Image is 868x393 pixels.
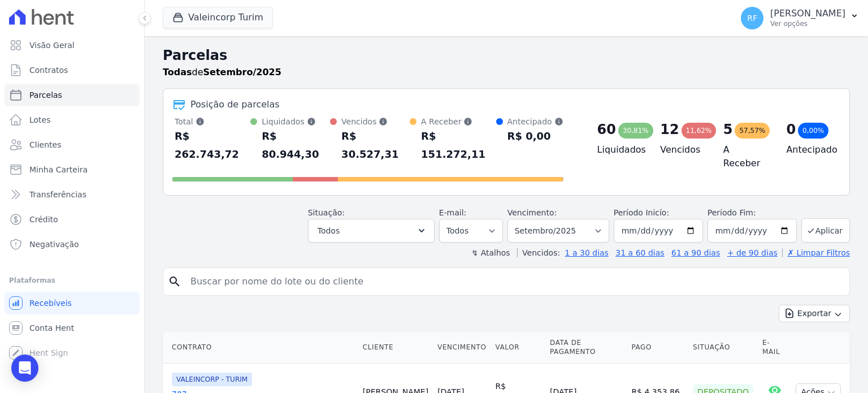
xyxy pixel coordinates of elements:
a: Parcelas [5,84,140,106]
div: R$ 80.944,30 [262,127,330,163]
p: de [163,66,281,79]
strong: Todas [163,67,192,77]
a: 31 a 60 dias [615,248,664,257]
div: R$ 30.527,31 [341,127,410,163]
span: Minha Carteira [29,164,88,175]
h4: Liquidados [597,143,643,157]
h2: Parcelas [163,45,850,66]
th: Contrato [163,331,358,364]
span: Clientes [29,139,61,150]
div: R$ 0,00 [507,127,563,145]
h4: Vencidos [660,143,705,157]
th: Cliente [358,331,433,364]
th: Pago [627,331,688,364]
a: Crédito [5,208,140,231]
span: Parcelas [29,89,62,101]
label: Período Fim: [708,207,797,219]
h4: A Receber [723,143,769,170]
div: 12 [660,120,679,139]
a: Lotes [5,109,140,131]
span: Conta Hent [29,322,74,334]
a: Recebíveis [5,292,140,314]
span: Negativação [29,239,79,250]
a: Clientes [5,133,140,156]
span: Crédito [29,214,58,225]
span: Visão Geral [29,40,75,51]
a: 1 a 30 dias [565,248,609,257]
p: Ver opções [770,19,845,28]
div: 11,62% [682,123,717,139]
h4: Antecipado [786,143,831,157]
div: 60 [597,120,616,139]
span: Todos [318,224,340,237]
span: Lotes [29,114,51,126]
div: Liquidados [262,116,330,127]
a: Conta Hent [5,317,140,339]
label: E-mail: [439,208,467,217]
a: Transferências [5,183,140,206]
button: Exportar [779,305,850,322]
div: Total [175,116,250,127]
input: Buscar por nome do lote ou do cliente [184,270,845,293]
div: 30,81% [618,123,653,139]
button: Aplicar [801,218,850,243]
strong: Setembro/2025 [203,67,281,77]
div: Posição de parcelas [190,98,280,111]
div: 5 [723,120,733,139]
a: + de 90 dias [727,248,778,257]
label: Situação: [308,208,345,217]
span: Contratos [29,64,68,76]
div: R$ 151.272,11 [421,127,496,163]
th: Data de Pagamento [545,331,627,364]
span: RF [747,14,757,22]
i: search [168,275,181,288]
span: Transferências [29,189,86,200]
a: Negativação [5,233,140,256]
a: 61 a 90 dias [671,248,720,257]
div: Antecipado [507,116,563,127]
th: Situação [688,331,758,364]
span: Recebíveis [29,297,72,309]
p: [PERSON_NAME] [770,8,845,19]
button: Todos [308,219,435,243]
label: Vencimento: [507,208,557,217]
th: Vencimento [433,331,491,364]
span: VALEINCORP - TURIM [172,373,252,386]
div: Plataformas [9,274,135,287]
div: Vencidos [341,116,410,127]
div: 0,00% [798,123,828,139]
a: Contratos [5,59,140,81]
a: Visão Geral [5,34,140,57]
div: R$ 262.743,72 [175,127,250,163]
th: E-mail [758,331,791,364]
div: Open Intercom Messenger [11,355,38,382]
div: 57,57% [735,123,770,139]
th: Valor [491,331,546,364]
a: Minha Carteira [5,158,140,181]
div: 0 [786,120,796,139]
button: RF [PERSON_NAME] Ver opções [732,2,868,34]
label: Vencidos: [517,248,560,257]
label: Período Inicío: [614,208,669,217]
a: ✗ Limpar Filtros [782,248,850,257]
label: ↯ Atalhos [471,248,510,257]
div: A Receber [421,116,496,127]
button: Valeincorp Turim [163,7,273,28]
